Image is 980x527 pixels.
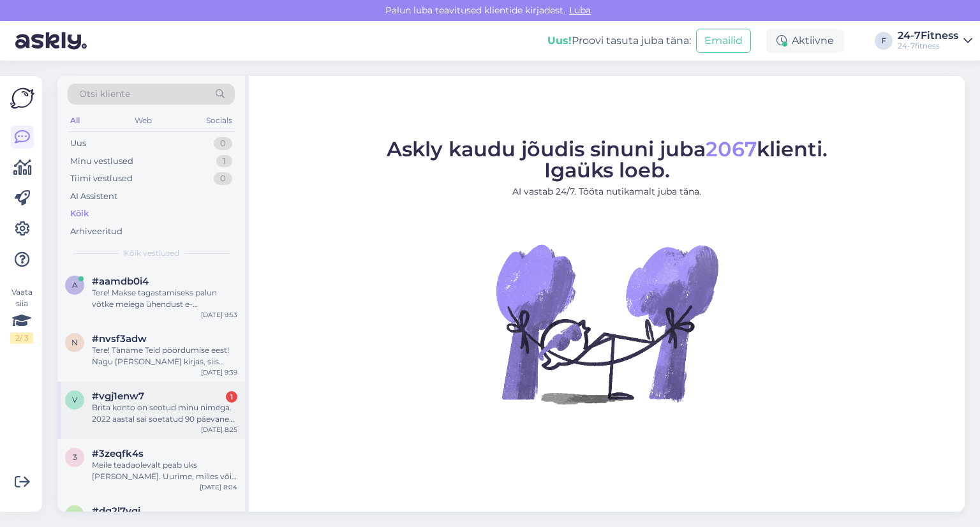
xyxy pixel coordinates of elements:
div: Tiimi vestlused [70,172,133,185]
span: #dq2l7vqj [92,505,140,517]
div: [DATE] 9:39 [201,367,237,377]
div: Minu vestlused [70,155,133,168]
div: Uus [70,137,86,150]
img: Askly Logo [10,86,34,110]
span: a [72,280,78,290]
div: AI Assistent [70,190,117,203]
div: Web [132,112,154,129]
span: #3zeqfk4s [92,448,144,459]
p: AI vastab 24/7. Tööta nutikamalt juba täna. [387,185,828,198]
span: #nvsf3adw [92,333,147,345]
span: #vgj1enw7 [92,390,144,402]
div: 24-7Fitness [898,31,958,41]
div: 1 [216,155,232,168]
b: Uus! [547,34,572,47]
span: 3 [73,452,77,462]
span: d [71,510,78,519]
div: 0 [214,137,232,150]
div: Socials [204,112,235,129]
div: Brita konto on seotud minu nimega. 2022 aastal sai soetatud 90 päevane pakett sünnipäevaks, mis k... [92,402,237,425]
div: Arhiveeritud [70,225,122,238]
div: [DATE] 8:04 [200,482,237,492]
span: Askly kaudu jõudis sinuni juba klienti. Igaüks loeb. [387,137,828,182]
img: No Chat active [492,209,722,438]
span: n [71,338,78,347]
div: Tere! Täname Teid pöördumise eest! Nagu [PERSON_NAME] kirjas, siis esmane paketitasu sisaldab end... [92,345,237,367]
div: Aktiivne [766,29,844,52]
div: [DATE] 9:53 [201,310,237,320]
span: v [72,395,77,405]
div: 2 / 3 [10,332,33,344]
div: F [875,32,893,50]
div: Tere! Makse tagastamiseks palun võtke meiega ühendust e-[PERSON_NAME] [EMAIL_ADDRESS][DOMAIN_NAME... [92,287,237,310]
div: All [68,112,82,129]
div: [DATE] 8:25 [201,425,237,434]
div: 24-7fitness [898,41,958,51]
button: Emailid [696,29,751,53]
span: 2067 [706,137,757,161]
span: Kõik vestlused [124,248,179,259]
span: Otsi kliente [79,87,130,101]
div: Kõik [70,207,89,220]
div: Meile teadaolevalt peab uks [PERSON_NAME]. Uurime, milles võis probleem olla. Vabandame ebamugavu... [92,459,237,482]
div: Vaata siia [10,286,33,344]
div: 1 [226,391,237,403]
a: 24-7Fitness24-7fitness [898,31,972,51]
div: 0 [214,172,232,185]
span: #aamdb0i4 [92,276,149,287]
div: Proovi tasuta juba täna: [547,33,691,48]
span: Luba [565,4,595,16]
